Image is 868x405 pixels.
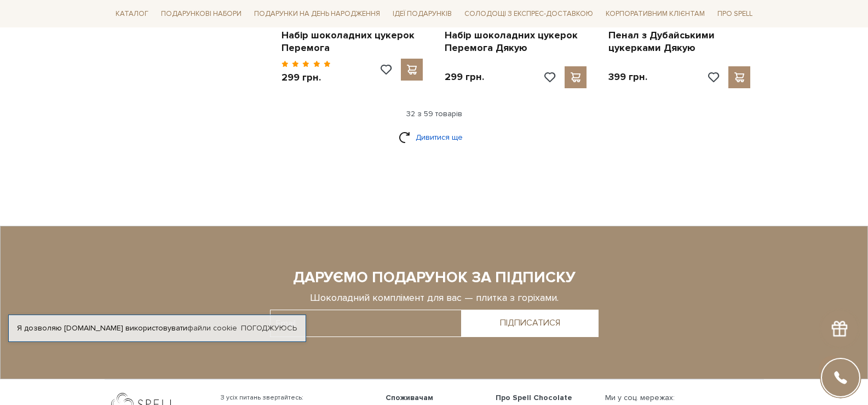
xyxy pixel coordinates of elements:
span: Споживачам [386,393,433,402]
span: Каталог [111,5,153,22]
span: Про Spell Chocolate [496,393,572,402]
a: Дивитися ще [399,128,470,147]
span: Ідеї подарунків [388,5,456,22]
p: 299 грн. [281,71,331,84]
div: Я дозволяю [DOMAIN_NAME] використовувати [9,323,306,333]
a: Погоджуюсь [241,323,297,333]
a: Солодощі з експрес-доставкою [460,4,597,23]
span: Про Spell [713,5,757,22]
a: Пенал з Дубайськими цукерками Дякую [608,29,750,55]
span: Подарунки на День народження [250,5,384,22]
a: Корпоративним клієнтам [601,4,709,23]
a: Набір шоколадних цукерок Перемога [281,29,423,55]
p: 399 грн. [608,71,647,83]
span: З усіх питань звертайтесь: [221,393,372,403]
a: Набір шоколадних цукерок Перемога Дякую [445,29,587,55]
div: Ми у соц. мережах: [605,393,682,403]
div: 32 з 59 товарів [107,109,762,119]
span: Подарункові набори [157,5,246,22]
a: файли cookie [187,323,237,333]
p: 299 грн. [445,71,484,83]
